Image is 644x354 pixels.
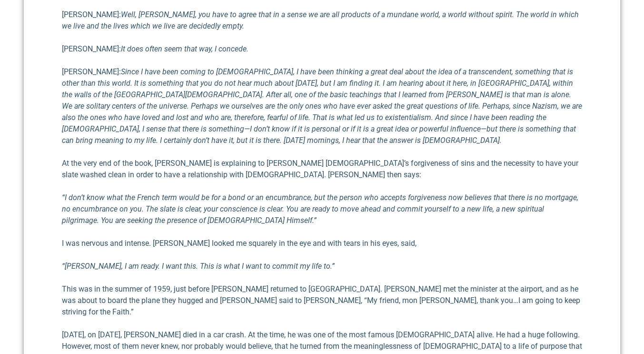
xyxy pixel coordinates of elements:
p: At the very end of the book, [PERSON_NAME] is explaining to [PERSON_NAME] [DEMOGRAPHIC_DATA]’s fo... [62,158,582,181]
em: “I don’t know what the French term would be for a bond or an encumbrance, but the person who acce... [62,193,578,225]
em: Since I have been coming to [DEMOGRAPHIC_DATA], I have been thinking a great deal about the idea ... [62,67,582,145]
p: [PERSON_NAME]: [62,9,582,32]
em: “[PERSON_NAME], I am ready. I want this. This is what I want to commit my life to.” [62,262,335,271]
p: [PERSON_NAME]: [62,66,582,146]
em: Well, [PERSON_NAME], you have to agree that in a sense we are all products of a mundane world, a ... [62,10,579,30]
p: I was nervous and intense. [PERSON_NAME] looked me squarely in the eye and with tears in his eyes... [62,238,582,249]
p: This was in the summer of 1959, just before [PERSON_NAME] returned to [GEOGRAPHIC_DATA]. [PERSON_... [62,283,582,318]
p: [PERSON_NAME]: [62,43,582,55]
em: It does often seem that way, I concede. [121,44,248,53]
